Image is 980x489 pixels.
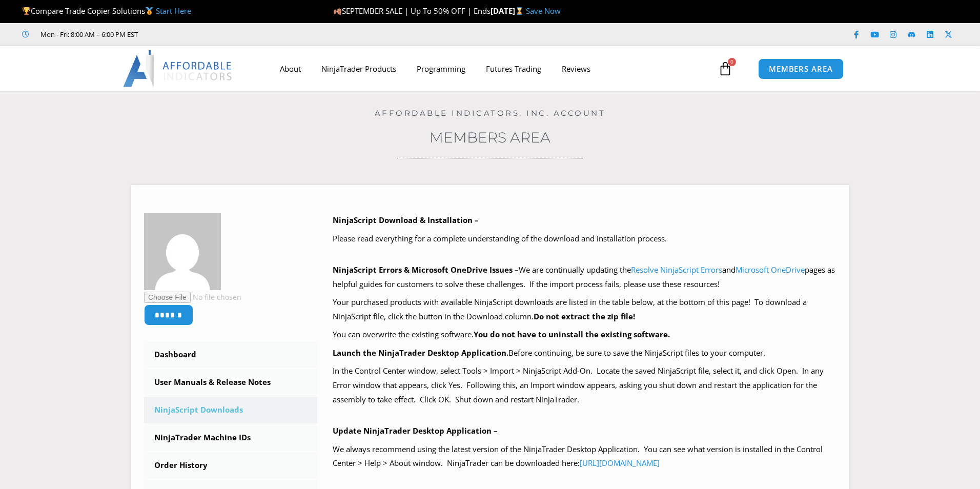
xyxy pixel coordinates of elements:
[333,346,836,360] p: Before continuing, be sure to save the NinjaScript files to your computer.
[123,50,233,87] img: LogoAI | Affordable Indicators – NinjaTrader
[270,57,716,80] nav: Menu
[144,369,317,396] a: User Manuals & Release Notes
[333,6,491,16] span: SEPTEMBER SALE | Up To 50% OFF | Ends
[736,264,805,275] a: Microsoft OneDrive
[334,7,341,15] img: 🍂
[144,452,317,479] a: Order History
[526,6,561,16] a: Save Now
[631,264,722,275] a: Resolve NinjaScript Errors
[333,295,836,324] p: Your purchased products with available NinjaScript downloads are listed in the table below, at th...
[491,6,526,16] strong: [DATE]
[516,7,523,15] img: ⌛
[474,329,670,339] b: You do not have to uninstall the existing software.
[152,29,306,39] iframe: Customer reviews powered by Trustpilot
[23,7,30,15] img: 🏆
[758,58,844,79] a: MEMBERS AREA
[333,232,836,246] p: Please read everything for a complete understanding of the download and installation process.
[333,263,836,292] p: We are continually updating the and pages as helpful guides for customers to solve these challeng...
[144,424,317,451] a: NinjaTrader Machine IDs
[333,425,498,436] b: Update NinjaTrader Desktop Application –
[333,215,479,225] b: NinjaScript Download & Installation –
[333,364,836,407] p: In the Control Center window, select Tools > Import > NinjaScript Add-On. Locate the saved NinjaS...
[156,6,191,16] a: Start Here
[406,57,476,80] a: Programming
[728,58,736,66] span: 0
[270,57,311,80] a: About
[333,328,836,342] p: You can overwrite the existing software.
[476,57,552,80] a: Futures Trading
[22,6,191,16] span: Compare Trade Copier Solutions
[534,311,635,321] b: Do not extract the zip file!
[580,458,660,468] a: [URL][DOMAIN_NAME]
[311,57,406,80] a: NinjaTrader Products
[144,397,317,423] a: NinjaScript Downloads
[430,129,550,146] a: Members Area
[38,28,138,40] span: Mon - Fri: 8:00 AM – 6:00 PM EST
[144,213,221,290] img: c842d17d540d0419d03c6b419e67161c0fce8f146a5c069058cfbcfdbd353929
[703,54,748,84] a: 0
[333,348,508,358] b: Launch the NinjaTrader Desktop Application.
[552,57,601,80] a: Reviews
[146,7,153,15] img: 🥇
[769,65,833,73] span: MEMBERS AREA
[144,341,317,368] a: Dashboard
[333,264,519,275] b: NinjaScript Errors & Microsoft OneDrive Issues –
[375,108,606,118] a: Affordable Indicators, Inc. Account
[333,442,836,471] p: We always recommend using the latest version of the NinjaTrader Desktop Application. You can see ...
